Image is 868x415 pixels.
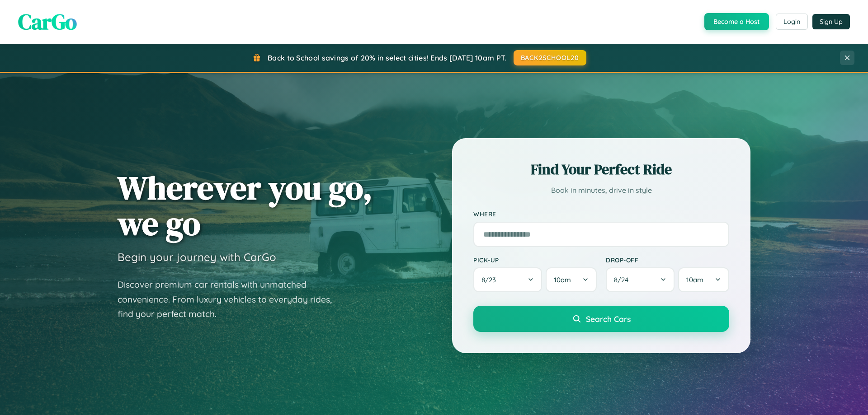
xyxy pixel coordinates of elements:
span: Search Cars [586,314,631,324]
span: 8 / 24 [614,275,633,284]
h2: Find Your Perfect Ride [473,159,729,179]
span: 8 / 23 [481,275,500,284]
button: Sign Up [812,14,850,29]
span: 10am [554,275,571,284]
button: Search Cars [473,306,729,332]
span: CarGo [18,7,77,37]
label: Where [473,210,729,218]
button: BACK2SCHOOL20 [514,50,586,65]
button: Become a Host [704,13,769,30]
label: Drop-off [606,256,729,264]
p: Book in minutes, drive in style [473,184,729,197]
button: 10am [678,267,729,292]
h1: Wherever you go, we go [118,170,373,241]
button: 8/23 [473,267,542,292]
span: Back to School savings of 20% in select cities! Ends [DATE] 10am PT. [268,53,506,62]
label: Pick-up [473,256,597,264]
span: 10am [686,275,703,284]
button: Login [776,14,808,30]
button: 8/24 [606,267,675,292]
h3: Begin your journey with CarGo [118,250,276,264]
button: 10am [546,267,597,292]
p: Discover premium car rentals with unmatched convenience. From luxury vehicles to everyday rides, ... [118,277,344,322]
